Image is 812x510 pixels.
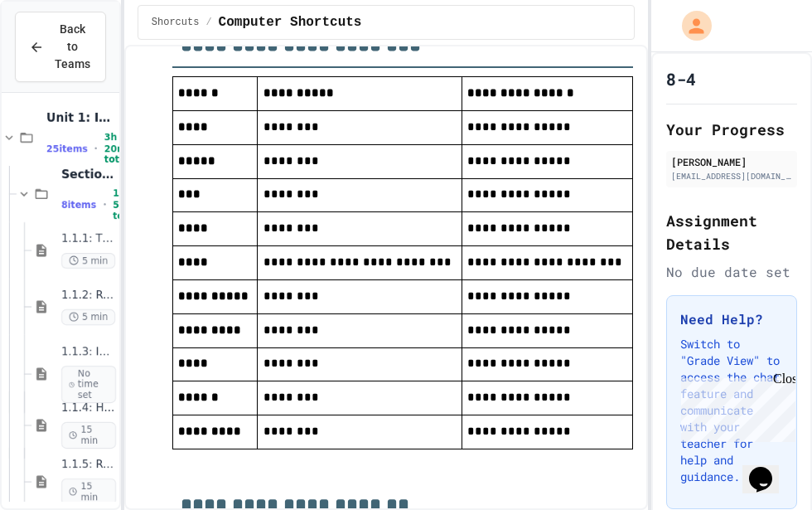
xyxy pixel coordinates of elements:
[46,143,88,154] span: 25 items
[61,478,116,505] span: 15 min
[742,444,795,493] iframe: chat widget
[113,188,137,221] span: 1h 5m total
[666,262,797,282] div: No due date set
[674,372,795,442] iframe: chat widget
[104,132,128,165] span: 3h 20m total
[205,16,211,29] span: /
[94,142,98,155] span: •
[666,209,797,255] h2: Assignment Details
[61,253,115,269] span: 5 min
[61,366,116,404] span: No time set
[666,67,696,90] h1: 8-4
[680,309,783,329] h3: Need Help?
[46,110,116,125] span: Unit 1: Intro to CS
[61,422,116,449] span: 15 min
[54,21,92,73] span: Back to Teams
[61,232,116,246] span: 1.1.1: The JuiceMind IDE
[61,458,116,472] span: 1.1.5: Review - Hello, World!
[680,336,783,485] p: Switch to "Grade View" to access the chat feature and communicate with your teacher for help and ...
[671,170,792,182] div: [EMAIL_ADDRESS][DOMAIN_NAME]
[7,7,114,105] div: Chat with us now!Close
[61,200,96,211] span: 8 items
[61,167,116,182] span: Section 1.1
[61,309,115,325] span: 5 min
[665,7,716,45] div: My Account
[103,198,106,211] span: •
[61,345,116,359] span: 1.1.3: Introduction to Computer Science
[219,12,362,32] span: Computer Shortcuts
[671,154,792,169] div: [PERSON_NAME]
[666,118,797,141] h2: Your Progress
[61,401,116,415] span: 1.1.4: Hello, World!
[152,16,200,29] span: Shorcuts
[61,289,116,303] span: 1.1.2: Reflection - Evolving Technology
